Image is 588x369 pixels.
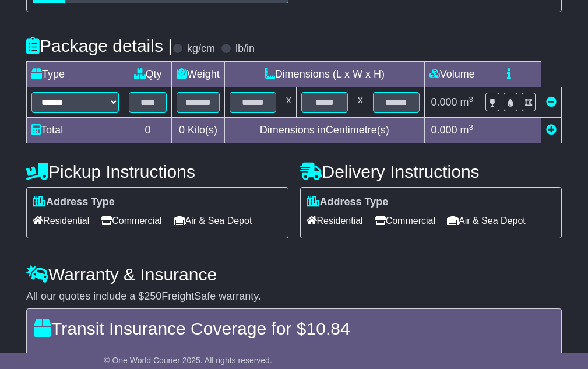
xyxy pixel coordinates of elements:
[187,43,215,55] label: kg/cm
[307,196,389,209] label: Address Type
[224,62,424,87] td: Dimensions (L x W x H)
[546,124,557,136] a: Add new item
[307,319,350,338] span: 10.84
[447,212,526,230] span: Air & Sea Depot
[281,87,296,118] td: x
[26,290,562,303] div: All our quotes include a $ FreightSafe warranty.
[431,124,457,136] span: 0.000
[104,356,272,365] span: © One World Courier 2025. All rights reserved.
[469,123,474,132] sup: 3
[101,212,161,230] span: Commercial
[546,96,557,108] a: Remove this item
[33,196,115,209] label: Address Type
[431,96,457,108] span: 0.000
[375,212,435,230] span: Commercial
[460,96,474,108] span: m
[26,265,562,284] h4: Warranty & Insurance
[26,36,172,55] h4: Package details |
[144,290,161,302] span: 250
[26,162,288,181] h4: Pickup Instructions
[172,118,225,143] td: Kilo(s)
[174,212,252,230] span: Air & Sea Depot
[124,62,172,87] td: Qty
[300,162,562,181] h4: Delivery Instructions
[353,87,368,118] td: x
[460,124,474,136] span: m
[179,124,185,136] span: 0
[124,118,172,143] td: 0
[27,62,124,87] td: Type
[469,95,474,104] sup: 3
[33,212,89,230] span: Residential
[27,118,124,143] td: Total
[224,118,424,143] td: Dimensions in Centimetre(s)
[34,319,554,338] h4: Transit Insurance Coverage for $
[307,212,363,230] span: Residential
[424,62,480,87] td: Volume
[172,62,225,87] td: Weight
[235,43,255,55] label: lb/in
